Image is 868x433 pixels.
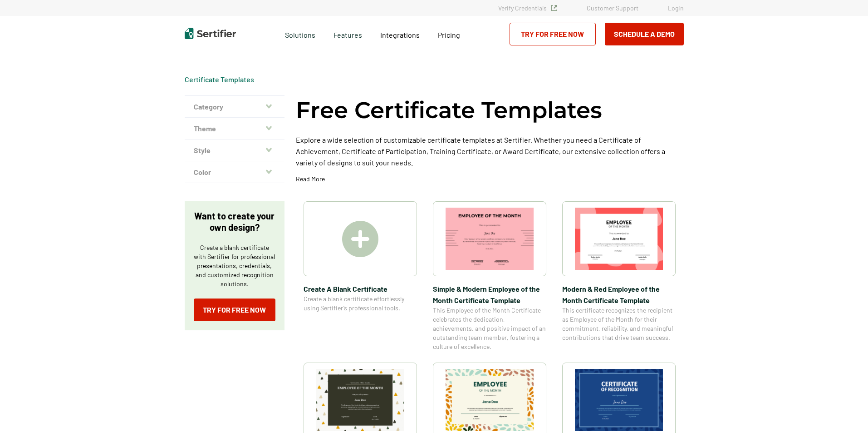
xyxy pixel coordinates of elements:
a: Customer Support [587,4,638,12]
a: Certificate Templates [185,75,254,84]
img: Modern Dark Blue Employee of the Month Certificate Template [575,369,663,431]
img: Modern & Red Employee of the Month Certificate Template [575,208,663,270]
a: Verify Credentials [498,4,557,12]
p: Explore a wide selection of customizable certificate templates at Sertifier. Whether you need a C... [296,134,684,168]
a: Try for Free Now [510,23,596,45]
span: Certificate Templates [185,75,254,84]
a: Simple & Modern Employee of the Month Certificate TemplateSimple & Modern Employee of the Month C... [433,201,546,351]
a: Try for Free Now [194,299,275,321]
span: This Employee of the Month Certificate celebrates the dedication, achievements, and positive impa... [433,306,546,351]
span: Modern & Red Employee of the Month Certificate Template [562,283,676,306]
img: Verified [551,5,557,11]
p: Create a blank certificate with Sertifier for professional presentations, credentials, and custom... [194,243,275,289]
p: Want to create your own design? [194,210,275,233]
a: Modern & Red Employee of the Month Certificate TemplateModern & Red Employee of the Month Certifi... [562,201,676,351]
span: Features [333,28,362,40]
img: Simple & Modern Employee of the Month Certificate Template [446,208,534,270]
a: Integrations [380,28,420,40]
h1: Free Certificate Templates [296,95,602,125]
img: Simple and Patterned Employee of the Month Certificate Template [446,369,534,431]
span: Simple & Modern Employee of the Month Certificate Template [433,283,546,306]
span: Solutions [285,28,315,40]
button: Category [185,96,284,118]
p: Read More [296,174,325,184]
a: Login [668,4,684,12]
a: Pricing [438,28,460,40]
span: Pricing [438,30,460,39]
img: Simple & Colorful Employee of the Month Certificate Template [316,369,404,431]
button: Color [185,161,284,183]
button: Theme [185,118,284,139]
img: Create A Blank Certificate [342,221,378,257]
span: This certificate recognizes the recipient as Employee of the Month for their commitment, reliabil... [562,306,676,342]
button: Style [185,139,284,161]
span: Create A Blank Certificate [304,283,417,294]
span: Integrations [380,30,420,39]
img: Sertifier | Digital Credentialing Platform [185,28,236,39]
span: Create a blank certificate effortlessly using Sertifier’s professional tools. [304,294,417,313]
div: Breadcrumb [185,75,254,84]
